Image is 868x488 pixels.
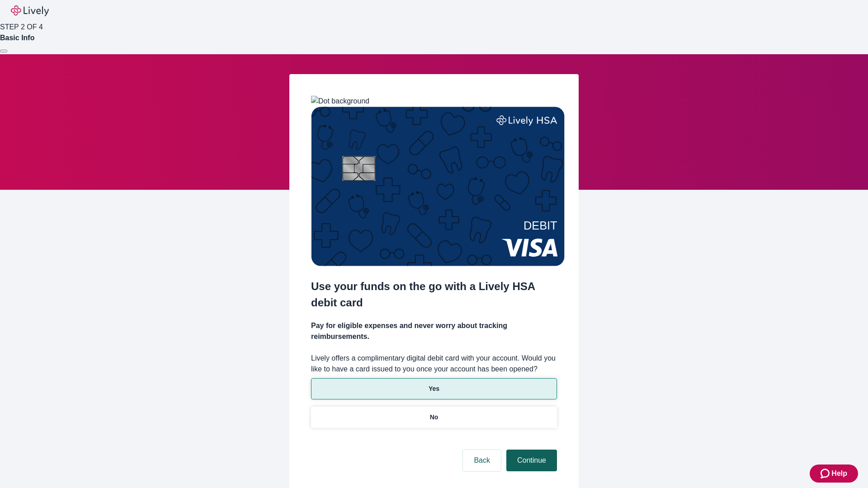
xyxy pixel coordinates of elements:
[463,450,501,471] button: Back
[311,378,557,399] button: Yes
[311,407,557,428] button: No
[11,5,49,16] img: Lively
[311,278,557,311] h2: Use your funds on the go with a Lively HSA debit card
[311,107,565,266] img: Debit card
[821,468,831,479] svg: Zendesk support icon
[831,468,847,479] span: Help
[311,320,557,342] h4: Pay for eligible expenses and never worry about tracking reimbursements.
[506,450,557,471] button: Continue
[429,384,439,394] p: Yes
[311,96,369,107] img: Dot background
[810,465,858,483] button: Zendesk support iconHelp
[311,353,557,375] label: Lively offers a complimentary digital debit card with your account. Would you like to have a card...
[430,413,439,422] p: No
